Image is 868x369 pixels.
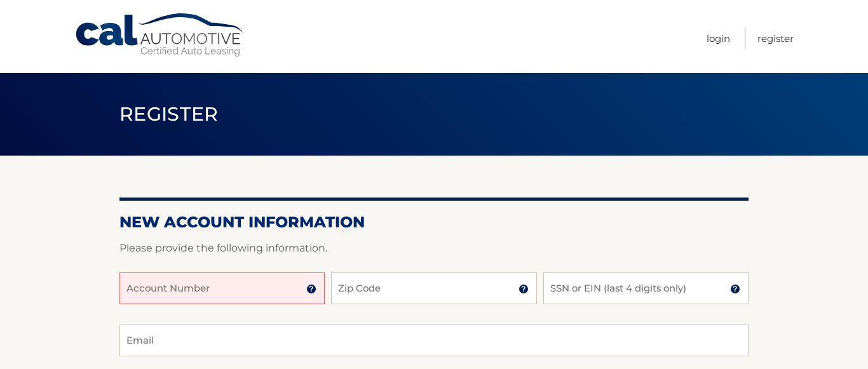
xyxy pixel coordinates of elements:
input: SSN or EIN (last 4 digits only) [543,272,749,304]
input: Email [119,325,749,356]
h2: New Account Information [119,213,749,232]
a: Cal Automotive [74,13,246,58]
img: tooltip.svg [306,284,316,294]
p: Please provide the following information. [119,239,749,257]
img: tooltip.svg [730,284,740,294]
a: Login [707,28,730,49]
img: tooltip.svg [519,284,529,294]
input: Zip Code [331,272,536,304]
input: Account Number [119,272,325,304]
span: Register [119,102,219,126]
a: Register [757,28,794,49]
